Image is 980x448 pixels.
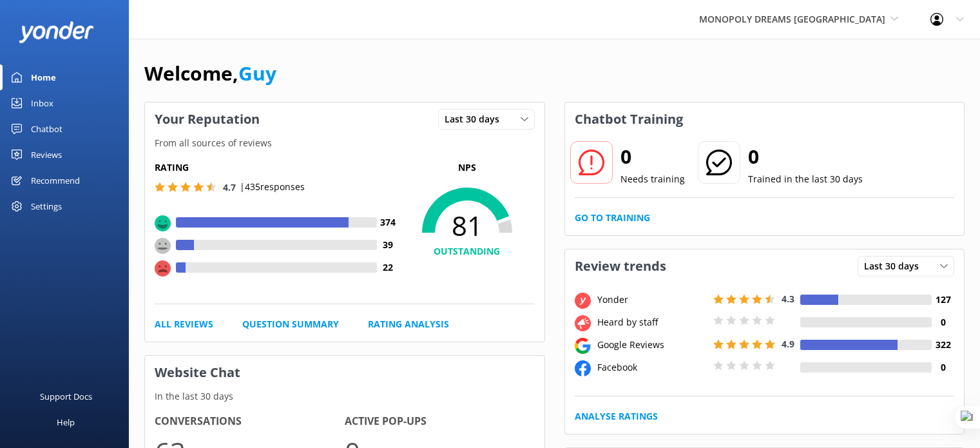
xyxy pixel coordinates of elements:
h4: 0 [932,315,954,329]
div: Settings [31,193,62,219]
div: Home [31,64,56,90]
img: yonder-white-logo.png [19,21,93,43]
a: Rating Analysis [368,317,449,331]
h4: Active Pop-ups [345,413,535,430]
h4: OUTSTANDING [399,244,535,258]
h4: 322 [932,338,954,352]
h4: 22 [377,260,399,275]
p: Trained in the last 30 days [748,172,863,186]
a: Go to Training [575,211,650,225]
h3: Your Reputation [145,102,269,136]
p: | 435 responses [240,180,305,194]
a: Guy [238,60,276,86]
h4: 127 [932,293,954,307]
a: Analyse Ratings [575,409,658,424]
div: Google Reviews [594,338,710,352]
div: Reviews [31,142,62,168]
div: Support Docs [40,384,92,409]
h1: Welcome, [144,58,276,89]
h4: Conversations [155,413,345,430]
span: 81 [399,209,535,242]
h4: 0 [932,360,954,375]
div: Inbox [31,90,53,116]
h3: Review trends [565,249,676,283]
div: Chatbot [31,116,62,142]
span: 4.7 [223,181,236,193]
p: In the last 30 days [145,389,544,404]
p: NPS [399,161,535,175]
h3: Chatbot Training [565,102,693,136]
h2: 0 [748,141,863,172]
span: MONOPOLY DREAMS [GEOGRAPHIC_DATA] [699,13,885,25]
span: Last 30 days [445,112,507,126]
div: Help [57,409,75,435]
span: 4.3 [782,293,794,305]
a: Question Summary [242,317,339,331]
p: Needs training [620,172,685,186]
h5: Rating [155,161,399,175]
div: Heard by staff [594,315,710,329]
a: All Reviews [155,317,213,331]
p: From all sources of reviews [145,136,544,150]
div: Recommend [31,168,80,193]
h4: 374 [377,215,399,229]
h2: 0 [620,141,685,172]
span: 4.9 [782,338,794,350]
h4: 39 [377,238,399,252]
h3: Website Chat [145,356,544,389]
div: Facebook [594,360,710,375]
span: Last 30 days [864,259,927,273]
div: Yonder [594,293,710,307]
